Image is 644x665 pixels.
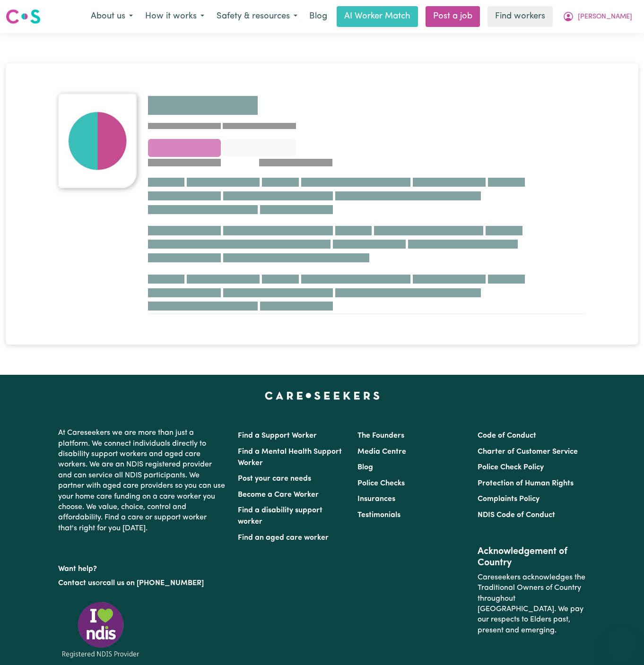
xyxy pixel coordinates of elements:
p: Want help? [58,560,226,574]
a: Post a job [426,6,480,27]
a: Find a disability support worker [238,507,322,526]
a: Careseekers home page [265,392,380,399]
button: Safety & resources [210,7,304,26]
a: Find workers [487,6,553,27]
a: Code of Conduct [478,432,536,440]
a: Charter of Customer Service [478,448,578,456]
a: Find a Support Worker [238,432,317,440]
a: Complaints Policy [478,495,540,503]
p: At Careseekers we are more than just a platform. We connect individuals directly to disability su... [58,424,226,537]
a: call us on [PHONE_NUMBER] [103,579,204,587]
a: AI Worker Match [337,6,418,27]
img: Careseekers logo [6,8,41,25]
a: Find a Mental Health Support Worker [238,448,342,467]
a: Insurances [357,495,395,503]
a: Careseekers logo [6,6,41,27]
iframe: Button to launch messaging window [606,627,636,657]
h2: Acknowledgement of Country [478,546,586,569]
a: Become a Care Worker [238,491,319,499]
p: Careseekers acknowledges the Traditional Owners of Country throughout [GEOGRAPHIC_DATA]. We pay o... [478,569,586,639]
a: NDIS Code of Conduct [478,511,555,519]
a: Post your care needs [238,475,311,483]
span: [PERSON_NAME] [578,12,632,22]
a: Find an aged care worker [238,534,329,542]
a: The Founders [357,432,404,440]
a: Contact us [58,579,96,587]
img: Registered NDIS provider [58,600,143,659]
a: Police Check Policy [478,464,544,471]
button: My Account [557,7,638,26]
a: Protection of Human Rights [478,480,574,487]
p: or [58,574,226,592]
a: Blog [304,6,333,27]
button: About us [85,7,139,26]
a: Blog [357,464,373,471]
a: Police Checks [357,480,405,487]
button: How it works [139,7,210,26]
a: Media Centre [357,448,406,456]
a: Testimonials [357,511,400,519]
